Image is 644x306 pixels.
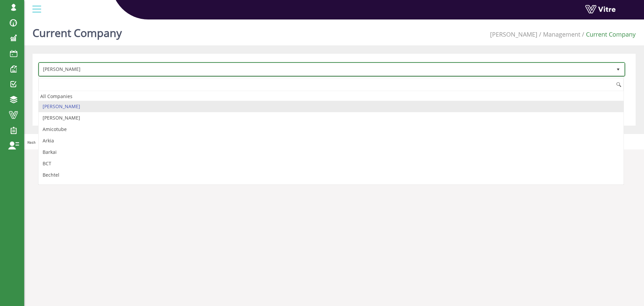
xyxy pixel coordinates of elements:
[39,135,624,146] li: Arkia
[39,92,624,101] div: All Companies
[39,63,612,75] span: [PERSON_NAME]
[39,158,624,169] li: BCT
[39,146,624,158] li: Barkai
[612,63,624,76] span: select
[39,112,624,124] li: [PERSON_NAME]
[580,30,636,39] li: Current Company
[33,17,122,45] h1: Current Company
[537,30,580,39] li: Management
[28,141,155,144] span: Hash '4d4c4c6' Date '[DATE] 14:39:45 +0000' Branch 'Production'
[39,169,624,181] li: Bechtel
[39,124,624,135] li: Amicotube
[39,181,624,192] li: BOI
[39,101,624,112] li: [PERSON_NAME]
[490,30,537,38] a: [PERSON_NAME]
